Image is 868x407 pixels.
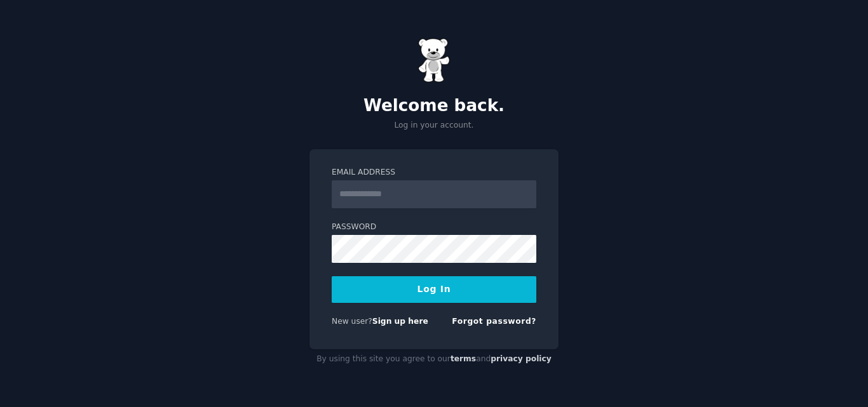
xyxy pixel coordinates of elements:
span: New user? [332,317,372,326]
a: Forgot password? [452,317,536,326]
button: Log In [332,276,536,303]
div: By using this site you agree to our and [309,349,559,370]
label: Password [332,222,536,233]
h2: Welcome back. [309,96,559,116]
img: Gummy Bear [418,38,450,83]
a: Sign up here [372,317,428,326]
a: privacy policy [491,354,552,363]
a: terms [451,354,476,363]
p: Log in your account. [309,120,559,131]
label: Email Address [332,167,536,178]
